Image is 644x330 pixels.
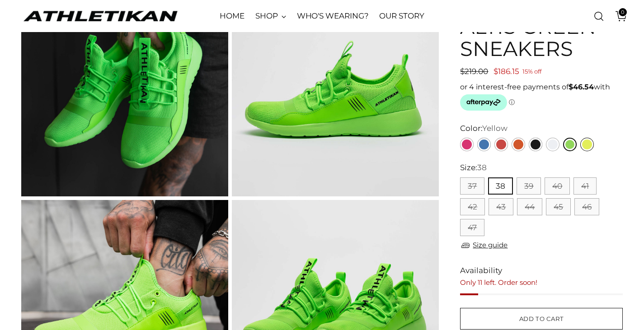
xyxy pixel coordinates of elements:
[573,177,597,195] button: 41
[580,138,594,151] a: Yellow
[517,177,541,195] button: 39
[460,162,487,174] label: Size:
[460,67,488,76] span: $219.00
[297,6,369,26] a: WHO'S WEARING?
[477,138,491,151] a: Blue
[488,177,513,195] button: 38
[460,278,537,287] span: Only 11 left. Order soon!
[574,198,599,215] button: 46
[460,15,623,60] h1: ALTIS Green Sneakers
[460,138,474,151] a: Pink
[519,315,564,323] span: Add to cart
[460,198,485,215] button: 42
[609,7,627,25] a: Open cart modal
[512,138,525,151] a: Orange
[517,198,542,215] button: 44
[477,163,487,172] span: 38
[460,240,508,251] a: Size guide
[220,6,244,26] a: HOME
[619,8,627,16] span: 0
[545,177,570,195] button: 40
[460,219,484,236] button: 47
[460,123,508,135] label: Color:
[255,6,286,26] a: SHOP
[21,9,179,23] a: ATHLETIKAN
[546,198,571,215] button: 45
[494,67,519,76] span: $186.15
[590,7,608,25] a: Open search modal
[546,138,559,151] a: White
[460,308,623,330] button: Add to cart
[379,6,424,26] a: OUR STORY
[529,138,542,151] a: Black
[460,177,484,195] button: 37
[494,138,508,151] a: Red
[460,265,502,277] span: Availability
[482,124,508,133] span: Yellow
[563,138,577,151] a: Green
[522,66,541,77] span: 15% off
[489,198,513,215] button: 43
